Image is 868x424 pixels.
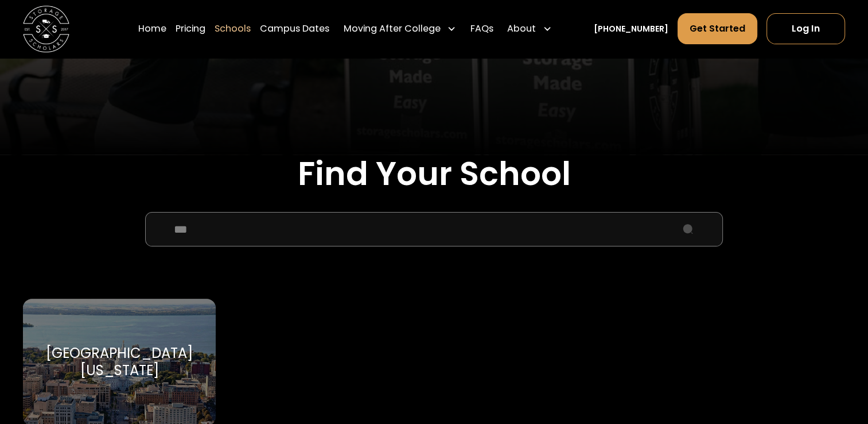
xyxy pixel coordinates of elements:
a: Schools [215,13,251,45]
div: Moving After College [343,22,440,36]
a: home [23,6,69,52]
a: [PHONE_NUMBER] [593,23,668,35]
a: Get Started [678,13,757,44]
h2: Find Your School [23,155,845,194]
a: Pricing [176,13,205,45]
img: Storage Scholars main logo [23,6,69,52]
div: About [507,22,536,36]
a: Home [138,13,166,45]
a: FAQs [470,13,493,45]
div: About [503,13,556,45]
div: [GEOGRAPHIC_DATA][US_STATE] [37,345,201,379]
a: Log In [766,13,845,44]
a: Campus Dates [260,13,329,45]
div: Moving After College [338,13,461,45]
